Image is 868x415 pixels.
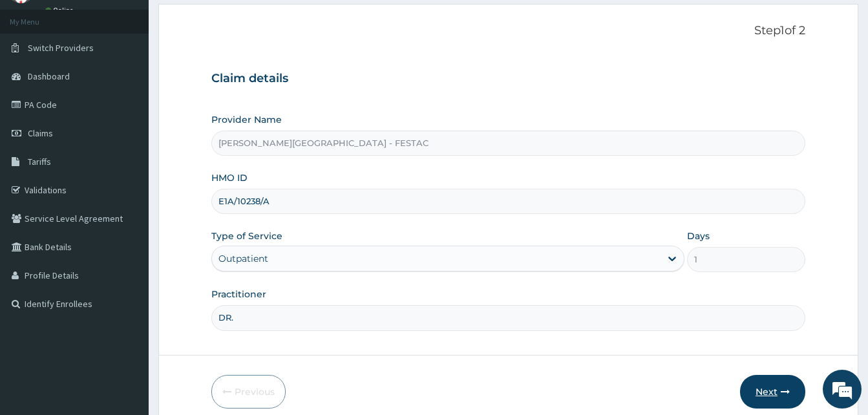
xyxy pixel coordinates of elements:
[211,189,805,214] input: Enter HMO ID
[28,127,53,139] span: Claims
[211,375,286,409] button: Previous
[67,72,217,89] div: Chat with us now
[24,65,52,97] img: d_794563401_company_1708531726252_794563401
[218,252,268,265] div: Outpatient
[75,125,178,255] span: We're online!
[211,113,282,126] label: Provider Name
[687,229,710,242] label: Days
[6,277,246,323] textarea: Type your message and hit 'Enter'
[28,70,70,82] span: Dashboard
[28,42,94,54] span: Switch Providers
[740,375,805,409] button: Next
[211,305,805,330] input: Enter Name
[211,24,805,38] p: Step 1 of 2
[211,229,282,242] label: Type of Service
[211,72,805,86] h3: Claim details
[211,288,266,301] label: Practitioner
[211,171,248,184] label: HMO ID
[45,6,76,15] a: Online
[28,156,51,167] span: Tariffs
[212,6,243,37] div: Minimize live chat window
